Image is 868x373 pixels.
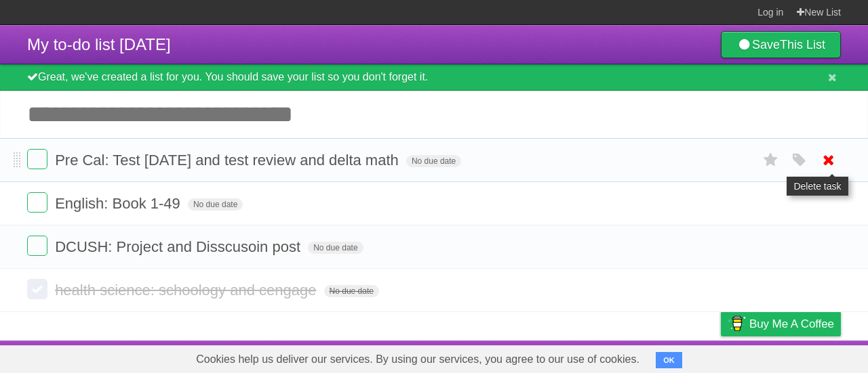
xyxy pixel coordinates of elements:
button: OK [656,352,682,368]
label: Done [27,279,47,299]
span: DCUSH: Project and Disscusoin post [55,238,304,255]
label: Done [27,236,47,256]
span: My to-do list [DATE] [27,35,171,53]
img: Buy me a coffee [728,312,746,335]
a: Privacy [703,344,738,370]
a: Suggest a feature [755,344,841,370]
span: No due date [188,198,243,211]
span: No due date [324,285,379,297]
span: health science: schoology and cengage [55,282,319,299]
a: Buy me a coffee [721,311,841,336]
label: Done [27,192,47,213]
b: This List [780,38,825,51]
label: Done [27,149,47,169]
span: No due date [406,155,461,167]
label: Star task [758,149,784,171]
span: No due date [308,242,363,254]
a: SaveThis List [721,31,841,58]
span: English: Book 1-49 [55,195,184,212]
span: Pre Cal: Test [DATE] and test review and delta math [55,152,402,169]
a: Developers [585,344,640,370]
a: About [540,344,569,370]
a: Terms [657,344,687,370]
span: Buy me a coffee [749,312,834,336]
span: Cookies help us deliver our services. By using our services, you agree to our use of cookies. [182,346,653,373]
